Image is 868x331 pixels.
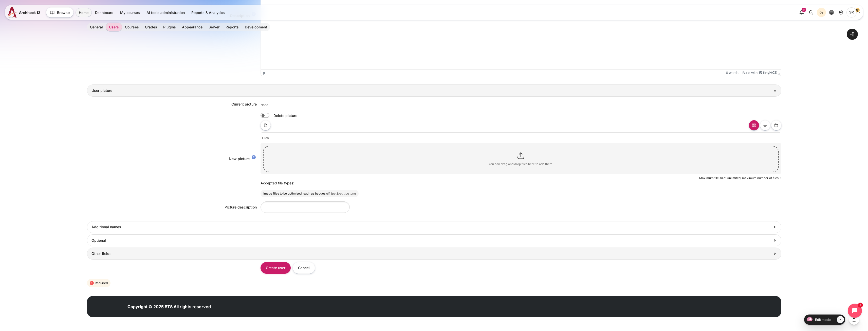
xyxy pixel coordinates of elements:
a: A12 A12 Architeck 12 [8,7,42,18]
div: Dark Mode [818,9,825,16]
span: Architeck 12 [19,10,40,15]
small: .gif .jpe .jpeg .jpg .png [325,191,356,195]
h3: Additional names [91,225,771,229]
a: Site administration [837,8,846,17]
div: Press the Up and Down arrow keys to resize the editor. [778,71,780,75]
a: AI tools administration [143,8,188,17]
a: Grades [142,23,160,31]
input: Create user [261,262,291,273]
p: New picture [229,156,250,161]
a: General [87,23,106,31]
h3: Optional [91,238,771,243]
input: Cancel [293,262,315,273]
i: Required field [90,281,95,286]
h3: User picture [91,88,777,93]
p: Accepted file types: [261,180,781,186]
div: None [261,103,268,107]
i: Help with New picture [252,156,256,160]
span: Browse [57,10,70,15]
a: User menu [846,7,860,18]
button: Languages [827,8,836,17]
button: Go to top [849,315,859,325]
div: Show notification window with 17 new notifications [797,8,806,17]
label: Picture description [225,205,257,209]
img: A12 [8,7,17,18]
a: Files [262,136,269,140]
label: Delete picture [273,113,298,118]
h3: Other fields [91,251,771,256]
a: Courses [122,23,142,31]
a: Server [206,23,223,31]
a: Users [106,23,122,31]
li: Image files to be optimised, such as badges [263,191,356,196]
a: Reports & Analytics [188,8,228,17]
strong: Copyright © 2025 BTS All rights reserved [127,304,211,309]
label: Current picture [231,101,257,107]
span: Edit mode [815,318,831,322]
button: Light Mode Dark Mode [817,8,826,17]
a: Dashboard [92,8,117,17]
div: You can drag and drop files here to add them. [489,162,553,166]
a: Development [242,23,270,31]
a: My courses [117,8,143,17]
a: Reports [223,23,242,31]
a: Show/Hide - Region [837,316,844,323]
button: Browse [46,7,73,18]
button: 0 words [726,71,738,75]
a: Home [76,8,91,17]
div: Required [87,279,110,287]
a: Build with TinyMCE [742,71,776,75]
span: Songklod Riraroengjaratsaeng [846,7,857,18]
div: 17 [802,8,806,12]
span: Maximum file size: Unlimited, maximum number of files: 1 [699,176,781,180]
button: There are 0 unread conversations [807,8,816,17]
a: Help [251,156,257,160]
a: Appearance [179,23,206,31]
a: Plugins [160,23,179,31]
